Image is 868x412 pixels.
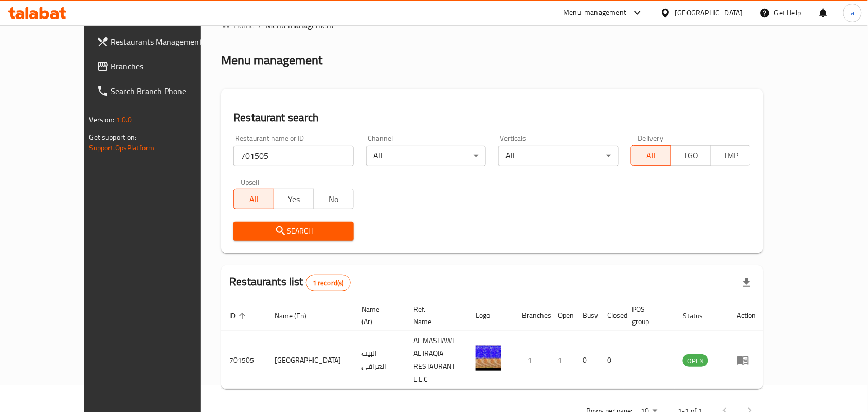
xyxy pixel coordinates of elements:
[88,54,229,79] a: Branches
[229,274,350,291] h2: Restaurants list
[683,355,708,367] span: OPEN
[221,19,254,31] a: Home
[111,60,221,73] span: Branches
[89,131,137,144] span: Get support on:
[233,146,354,166] input: Search for restaurant name or ID..
[242,225,346,238] span: Search
[599,331,624,389] td: 0
[89,141,155,154] a: Support.OpsPlatform
[638,135,664,142] label: Delivery
[266,19,334,31] span: Menu management
[233,222,354,241] button: Search
[353,331,405,389] td: البيت العراقي
[405,331,467,389] td: AL MASHAWI AL IRAQIA RESTAURANT L.L.C
[278,192,310,207] span: Yes
[275,310,320,322] span: Name (En)
[111,35,221,48] span: Restaurants Management
[258,19,262,31] li: /
[734,271,759,295] div: Export file
[476,345,501,371] img: Iraqi House
[711,145,751,166] button: TMP
[514,331,550,389] td: 1
[116,113,132,127] span: 1.0.0
[550,331,574,389] td: 1
[631,145,672,166] button: All
[675,7,743,19] div: [GEOGRAPHIC_DATA]
[241,178,260,186] label: Upsell
[221,52,322,68] h2: Menu management
[632,303,662,328] span: POS group
[564,7,627,19] div: Menu-management
[851,7,854,19] span: a
[361,303,393,328] span: Name (Ar)
[274,189,314,209] button: Yes
[88,29,229,54] a: Restaurants Management
[318,192,350,207] span: No
[514,300,550,331] th: Branches
[467,300,514,331] th: Logo
[574,300,599,331] th: Busy
[221,300,764,389] table: enhanced table
[313,189,354,209] button: No
[233,189,274,209] button: All
[306,275,351,291] div: Total records count
[729,300,764,331] th: Action
[366,146,486,166] div: All
[111,85,221,97] span: Search Branch Phone
[675,148,707,163] span: TGO
[715,148,747,163] span: TMP
[737,354,756,366] div: Menu
[574,331,599,389] td: 0
[683,310,716,322] span: Status
[233,110,751,126] h2: Restaurant search
[306,278,350,288] span: 1 record(s)
[671,145,711,166] button: TGO
[599,300,624,331] th: Closed
[221,331,266,389] td: 701505
[238,192,270,207] span: All
[413,303,455,328] span: Ref. Name
[229,310,249,322] span: ID
[88,79,229,103] a: Search Branch Phone
[89,113,115,127] span: Version:
[266,331,353,389] td: [GEOGRAPHIC_DATA]
[550,300,574,331] th: Open
[498,146,619,166] div: All
[636,148,667,163] span: All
